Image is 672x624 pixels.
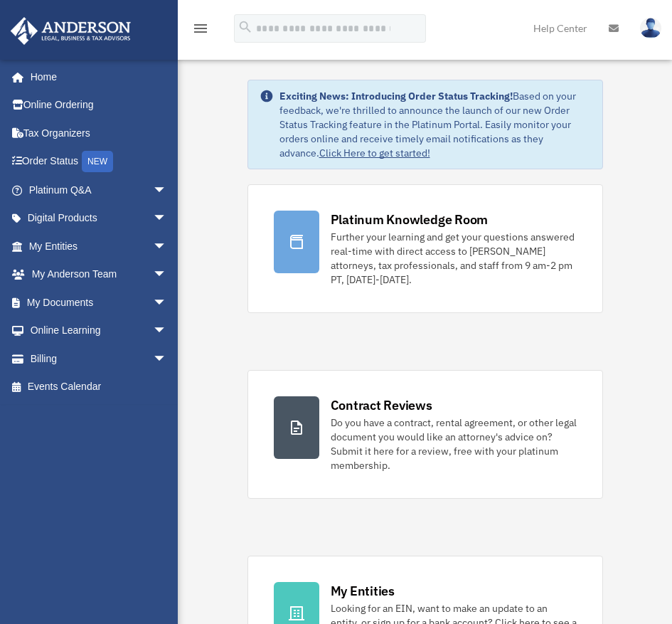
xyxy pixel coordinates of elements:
[192,25,209,37] a: menu
[153,288,181,317] span: arrow_drop_down
[238,19,253,35] i: search
[10,317,188,345] a: Online Learningarrow_drop_down
[153,232,181,261] span: arrow_drop_down
[10,147,188,176] a: Order StatusNEW
[331,230,577,287] div: Further your learning and get your questions answered real-time with direct access to [PERSON_NAM...
[82,151,113,172] div: NEW
[10,91,188,120] a: Online Ordering
[10,204,188,233] a: Digital Productsarrow_drop_down
[10,63,181,91] a: Home
[153,204,181,233] span: arrow_drop_down
[10,232,188,260] a: My Entitiesarrow_drop_down
[10,260,188,289] a: My Anderson Teamarrow_drop_down
[640,18,661,38] img: User Pic
[10,344,188,373] a: Billingarrow_drop_down
[153,344,181,374] span: arrow_drop_down
[10,373,188,401] a: Events Calendar
[279,89,591,160] div: Based on your feedback, we're thrilled to announce the launch of our new Order Status Tracking fe...
[331,211,489,228] div: Platinum Knowledge Room
[10,119,188,147] a: Tax Organizers
[153,317,181,346] span: arrow_drop_down
[331,582,395,600] div: My Entities
[279,90,513,102] strong: Exciting News: Introducing Order Status Tracking!
[10,176,188,204] a: Platinum Q&Aarrow_drop_down
[247,370,603,499] a: Contract Reviews Do you have a contract, rental agreement, or other legal document you would like...
[331,416,577,472] div: Do you have a contract, rental agreement, or other legal document you would like an attorney's ad...
[153,260,181,290] span: arrow_drop_down
[247,184,603,313] a: Platinum Knowledge Room Further your learning and get your questions answered real-time with dire...
[153,176,181,205] span: arrow_drop_down
[6,17,135,45] img: Anderson Advisors Platinum Portal
[319,147,430,159] a: Click Here to get started!
[10,288,188,317] a: My Documentsarrow_drop_down
[331,396,432,414] div: Contract Reviews
[192,20,209,37] i: menu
